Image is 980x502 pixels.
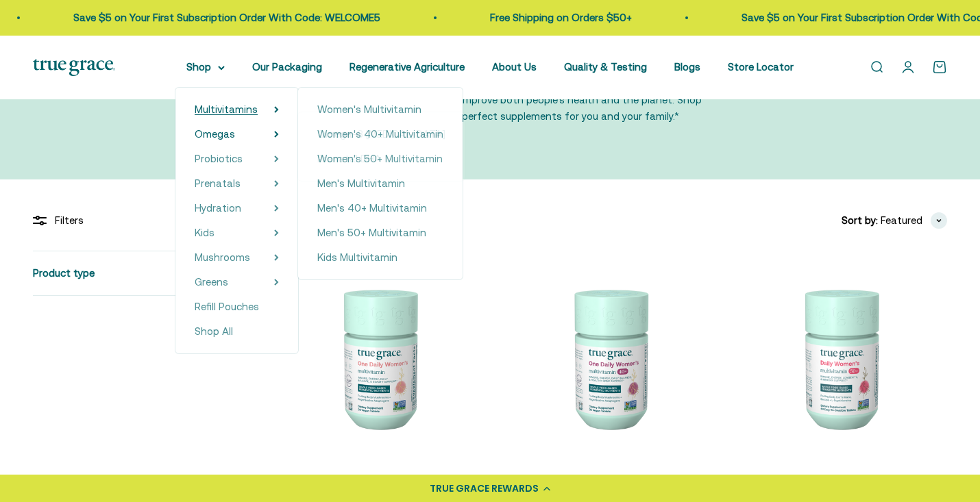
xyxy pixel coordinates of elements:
span: Multivitamins [195,103,258,115]
summary: Prenatals [195,175,279,192]
a: Men's 50+ Multivitamin [317,225,443,241]
div: TRUE GRACE REWARDS [430,481,539,496]
span: Featured [881,212,922,229]
span: Prenatals [195,177,241,189]
a: Free Shipping on Orders $50+ [490,12,632,23]
a: Shop All [195,323,279,340]
a: Store Locator [728,61,794,73]
a: Refill Pouches [195,299,279,315]
span: Refill Pouches [195,301,259,312]
img: We select ingredients that play a concrete role in true health, and we include them at effective ... [271,251,486,465]
a: Kids [195,225,215,241]
span: Kids Multivitamin [317,251,397,263]
summary: Omegas [195,126,279,142]
span: Product type [33,265,95,281]
span: Men's 50+ Multivitamin [317,227,426,238]
span: Omegas [195,128,235,140]
summary: Multivitamins [195,101,279,118]
a: Men's Multivitamin [317,175,443,192]
img: Daily Multivitamin for Immune Support, Energy, Daily Balance, and Healthy Bone Support* Vitamin A... [502,251,717,465]
a: About Us [492,61,537,73]
a: Blogs [674,61,700,73]
span: Men's Multivitamin [317,177,405,189]
summary: Shop [186,59,225,75]
button: Featured [881,212,947,229]
a: Mushrooms [195,249,250,266]
a: Prenatal DHA [317,151,445,167]
div: Filters [33,212,238,229]
a: Men's 40+ Multivitamin [317,200,443,216]
summary: Greens [195,274,279,290]
summary: Mushrooms [195,249,279,266]
span: Prenatal DHA [317,153,381,164]
summary: Hydration [195,200,279,216]
span: Shop All [195,325,233,337]
span: Sort by: [842,212,878,229]
a: Kids Multivitamin [317,249,443,266]
a: Quality & Testing [564,61,647,73]
a: Prenatals [195,175,241,192]
a: Omegas [195,126,235,142]
span: Omega-3 [MEDICAL_DATA] [317,128,445,140]
a: Greens [195,274,228,290]
a: Our Packaging [252,61,322,73]
a: Probiotics [195,151,243,167]
a: Omega-3 [MEDICAL_DATA] [317,126,445,142]
img: Daily Multivitamin for Energy, Longevity, Heart Health, & Memory Support* L-ergothioneine to supp... [733,251,947,465]
span: Mushrooms [195,251,250,263]
a: Multivitamins [195,101,258,118]
span: Probiotics [195,153,243,164]
summary: Kids [195,225,279,241]
span: Kids [195,227,215,238]
p: Save $5 on Your First Subscription Order With Code: WELCOME5 [73,10,380,26]
a: Hydration [195,200,241,216]
span: Hydration [195,202,241,214]
a: Regenerative Agriculture [350,61,465,73]
summary: Probiotics [195,151,279,167]
summary: Product type [33,251,238,295]
span: Men's 40+ Multivitamin [317,202,427,214]
span: Greens [195,276,228,288]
